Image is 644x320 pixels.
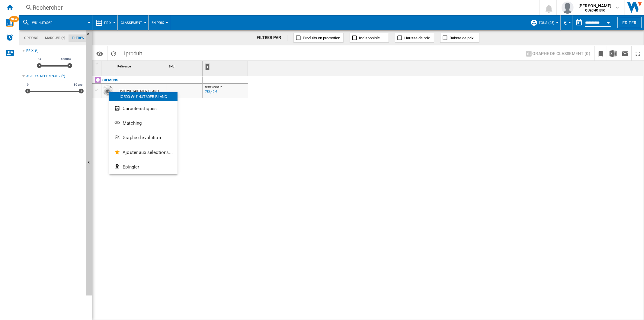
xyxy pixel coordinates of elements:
button: Matching [109,116,178,130]
button: Ajouter aux sélections... [109,145,178,160]
span: Ajouter aux sélections... [123,150,173,155]
span: Graphe d'évolution [123,135,161,140]
span: Caractéristiques [123,106,157,111]
button: Caractéristiques [109,101,178,116]
button: Epingler... [109,160,178,174]
button: Graphe d'évolution [109,130,178,145]
div: IQ500 WU14UT60FR BLANC [109,92,178,101]
span: Epingler [123,164,139,170]
span: Matching [123,120,142,126]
